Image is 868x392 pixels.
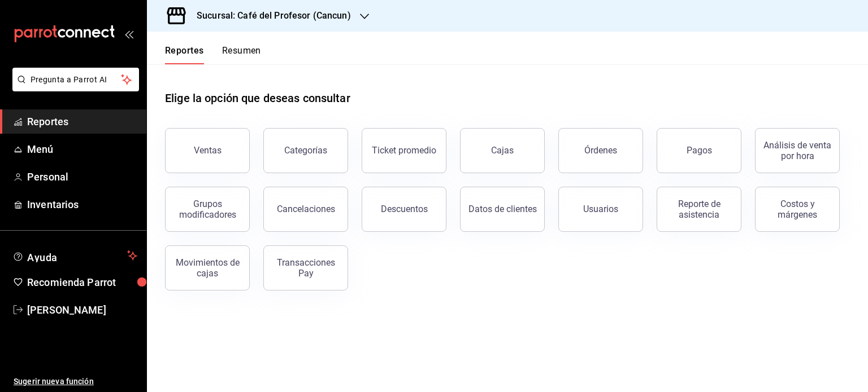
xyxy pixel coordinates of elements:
[27,169,137,184] span: Personal
[222,45,261,64] button: Resumen
[165,245,250,290] button: Movimientos de cajas
[8,82,139,94] a: Pregunta a Parrot AI
[165,90,350,107] h1: Elige la opción que deseas consultar
[27,197,137,212] span: Inventarios
[124,29,133,38] button: open_drawer_menu
[27,142,137,157] span: Menú
[362,187,446,232] button: Descuentos
[27,114,137,129] span: Reportes
[491,144,514,157] div: Cajas
[284,145,327,156] div: Categorías
[657,128,741,173] button: Pagos
[27,249,123,262] span: Ayuda
[194,145,222,156] div: Ventas
[27,302,137,318] span: [PERSON_NAME]
[460,187,545,232] button: Datos de clientes
[31,74,121,86] span: Pregunta a Parrot AI
[558,128,643,173] button: Órdenes
[14,376,137,387] span: Sugerir nueva función
[263,128,348,173] button: Categorías
[372,145,436,156] div: Ticket promedio
[558,187,643,232] button: Usuarios
[271,257,341,279] div: Transacciones Pay
[657,187,741,232] button: Reporte de asistencia
[755,187,840,232] button: Costos y márgenes
[165,45,261,64] div: navigation tabs
[460,128,545,173] a: Cajas
[277,204,335,214] div: Cancelaciones
[165,45,204,64] button: Reportes
[12,68,139,91] button: Pregunta a Parrot AI
[762,199,832,220] div: Costos y márgenes
[381,204,428,214] div: Descuentos
[468,204,537,214] div: Datos de clientes
[583,204,618,214] div: Usuarios
[172,199,242,220] div: Grupos modificadores
[362,128,446,173] button: Ticket promedio
[762,140,832,161] div: Análisis de venta por hora
[687,145,712,156] div: Pagos
[188,9,351,23] h3: Sucursal: Café del Profesor (Cancun)
[27,275,137,290] span: Recomienda Parrot
[584,145,617,156] div: Órdenes
[263,187,348,232] button: Cancelaciones
[165,187,250,232] button: Grupos modificadores
[755,128,840,173] button: Análisis de venta por hora
[165,128,250,173] button: Ventas
[263,245,348,290] button: Transacciones Pay
[172,257,242,279] div: Movimientos de cajas
[664,199,734,220] div: Reporte de asistencia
